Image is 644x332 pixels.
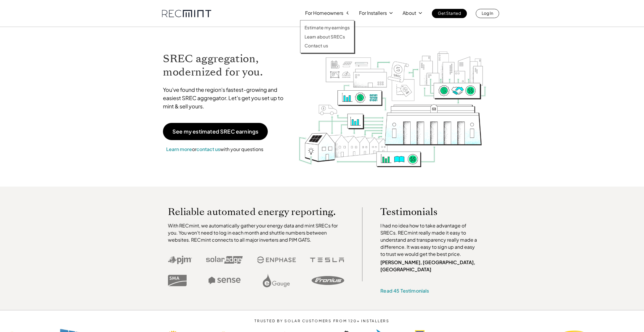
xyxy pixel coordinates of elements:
p: I had no idea how to take advantage of SRECs. RECmint really made it easy to understand and trans... [380,222,480,258]
img: RECmint value cycle [298,36,487,169]
p: For Installers [359,9,387,17]
a: Log In [476,9,499,18]
p: Contact us [305,43,328,49]
p: TRUSTED BY SOLAR CUSTOMERS FROM 120+ INSTALLERS [237,319,408,323]
a: See my estimated SREC earnings [163,123,268,140]
p: With RECmint, we automatically gather your energy data and mint SRECs for you. You won't need to ... [168,222,345,243]
p: Reliable automated energy reporting. [168,207,345,216]
p: or with your questions [163,145,267,153]
p: Testimonials [380,207,469,216]
h1: SREC aggregation, modernized for you. [163,52,289,79]
a: Contact us [305,43,350,49]
a: Estimate my earnings [305,25,350,31]
a: contact us [196,146,220,152]
p: Learn about SRECs [305,34,345,40]
p: You've found the region's fastest-growing and easiest SREC aggregator. Let's get you set up to mi... [163,86,289,110]
a: Learn more [166,146,192,152]
p: About [403,9,416,17]
p: See my estimated SREC earnings [172,129,258,134]
p: Get Started [438,9,461,17]
p: [PERSON_NAME], [GEOGRAPHIC_DATA], [GEOGRAPHIC_DATA] [380,259,480,273]
p: Log In [482,9,493,17]
a: Learn about SRECs [305,34,350,40]
a: Get Started [432,9,467,18]
p: For Homeowners [305,9,343,17]
a: Read 45 Testimonials [380,288,429,294]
